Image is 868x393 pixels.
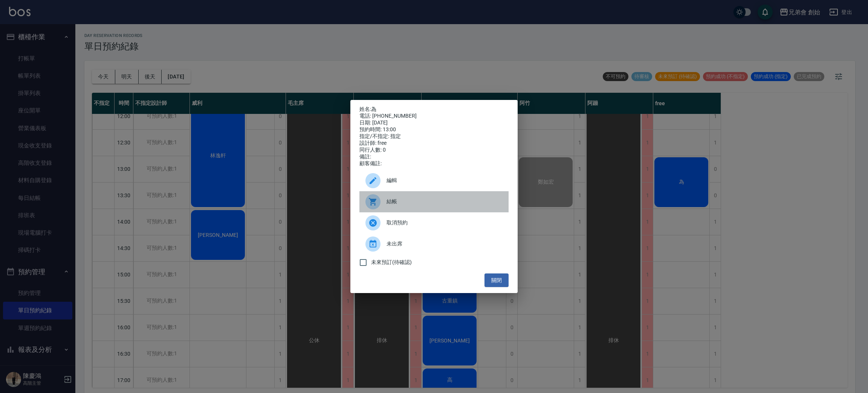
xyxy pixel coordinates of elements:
div: 電話: [PHONE_NUMBER] [359,113,509,120]
div: 設計師: free [359,140,509,147]
span: 取消預約 [387,219,503,227]
div: 未出席 [359,233,509,255]
a: 為 [371,106,376,112]
div: 取消預約 [359,212,509,233]
div: 備註: [359,154,509,160]
span: 未出席 [387,240,503,248]
div: 指定/不指定: 指定 [359,133,509,140]
p: 姓名: [359,106,509,113]
div: 編輯 [359,170,509,191]
span: 編輯 [387,177,503,184]
div: 同行人數: 0 [359,147,509,154]
a: 結帳 [359,191,509,212]
button: 關閉 [484,273,509,287]
span: 結帳 [387,198,503,206]
span: 未來預訂(待確認) [371,258,412,266]
div: 預約時間: 13:00 [359,126,509,133]
div: 顧客備註: [359,160,509,167]
div: 日期: [DATE] [359,120,509,126]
